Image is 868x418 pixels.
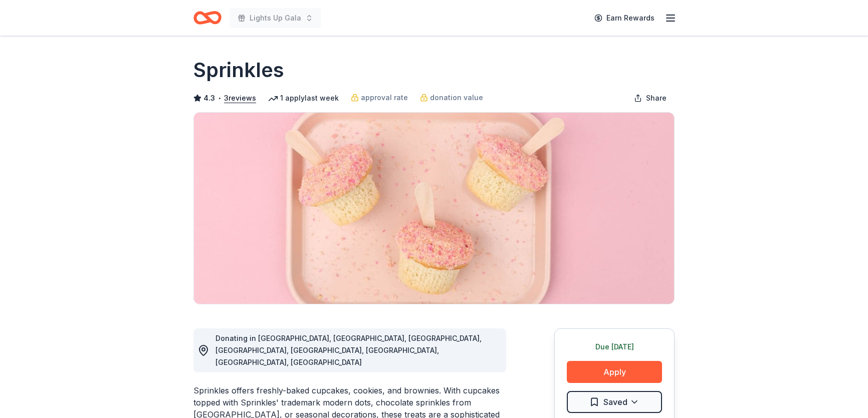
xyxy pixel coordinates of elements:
button: Share [626,88,675,108]
button: Apply [567,361,662,383]
span: Share [646,92,667,104]
span: approval rate [361,92,408,104]
button: Saved [567,391,662,413]
span: Lights Up Gala [250,12,301,24]
span: Donating in [GEOGRAPHIC_DATA], [GEOGRAPHIC_DATA], [GEOGRAPHIC_DATA], [GEOGRAPHIC_DATA], [GEOGRAPH... [215,334,482,366]
button: 3reviews [224,92,256,104]
span: 4.3 [203,92,215,104]
div: Due [DATE] [567,341,662,353]
h1: Sprinkles [193,56,284,84]
a: approval rate [351,92,408,104]
button: Lights Up Gala [230,8,321,28]
span: • [218,94,222,102]
a: Earn Rewards [588,9,661,27]
span: Saved [603,395,627,408]
img: Image for Sprinkles [194,113,674,304]
div: 1 apply last week [268,92,339,104]
a: donation value [420,92,483,104]
a: Home [193,6,222,30]
span: donation value [430,92,483,104]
